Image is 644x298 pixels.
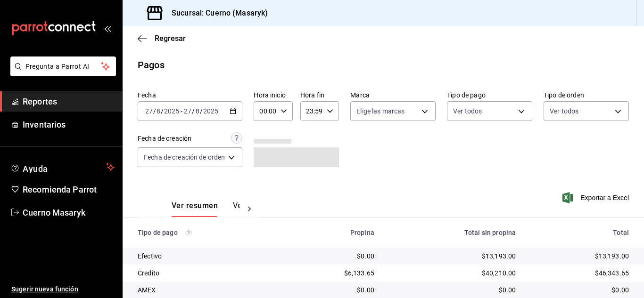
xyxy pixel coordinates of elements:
[172,201,218,217] button: Ver resumen
[104,24,111,32] button: open_drawer_menu
[138,268,278,278] div: Credito
[153,107,156,115] span: /
[138,58,165,72] div: Pagos
[233,201,268,217] button: Ver pagos
[11,284,115,294] span: Sugerir nueva función
[155,34,186,43] span: Regresar
[145,107,153,115] input: --
[447,92,532,98] label: Tipo de pago
[138,92,242,98] label: Fecha
[531,251,629,261] div: $13,193.00
[156,107,161,115] input: --
[389,285,516,295] div: $0.00
[181,107,182,115] span: -
[293,285,374,295] div: $0.00
[23,183,115,196] span: Recomienda Parrot
[350,92,436,98] label: Marca
[564,192,629,203] button: Exportar a Excel
[389,251,516,261] div: $13,193.00
[25,62,101,72] span: Pregunta a Parrot AI
[200,107,203,115] span: /
[183,107,192,115] input: --
[192,107,195,115] span: /
[531,268,629,278] div: $46,343.65
[293,268,374,278] div: $6,133.65
[356,106,405,116] span: Elige las marcas
[293,251,374,261] div: $0.00
[203,107,219,115] input: ----
[164,107,180,115] input: ----
[195,107,200,115] input: --
[161,107,164,115] span: /
[23,95,115,108] span: Reportes
[389,268,516,278] div: $40,210.00
[138,285,278,295] div: AMEX
[293,229,374,236] div: Propina
[7,68,116,78] a: Pregunta a Parrot AI
[138,229,278,236] div: Tipo de pago
[23,161,102,173] span: Ayuda
[23,118,115,131] span: Inventarios
[531,285,629,295] div: $0.00
[550,106,578,116] span: Ver todos
[138,34,186,43] button: Regresar
[138,134,191,144] div: Fecha de creación
[138,251,278,261] div: Efectivo
[185,229,192,236] svg: Los pagos realizados con Pay y otras terminales son montos brutos.
[389,229,516,236] div: Total sin propina
[164,8,268,19] h3: Sucursal: Cuerno (Masaryk)
[144,153,225,162] span: Fecha de creación de orden
[172,201,240,217] div: navigation tabs
[300,92,339,98] label: Hora fin
[10,56,116,76] button: Pregunta a Parrot AI
[254,92,292,98] label: Hora inicio
[23,206,115,219] span: Cuerno Masaryk
[544,92,629,98] label: Tipo de orden
[531,229,629,236] div: Total
[453,106,482,116] span: Ver todos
